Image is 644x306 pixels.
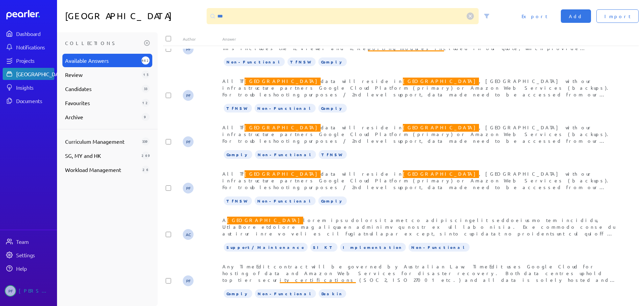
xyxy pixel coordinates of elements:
[16,252,54,258] div: Settings
[280,282,356,291] span: [GEOGRAPHIC_DATA]
[255,289,316,298] span: Non-Functional
[16,30,54,37] div: Dashboard
[183,183,194,193] span: Patrick Flynn
[16,57,54,64] div: Projects
[3,81,54,93] a: Insights
[255,196,316,205] span: Non-Functional
[318,196,347,205] span: Comply
[16,238,54,245] div: Team
[3,28,54,40] a: Dashboard
[16,44,54,50] div: Notifications
[183,90,194,101] span: Patrick Flynn
[142,71,150,79] div: 15
[222,36,619,42] div: Answer
[3,282,54,299] a: PF[PERSON_NAME]
[65,38,142,48] h3: Collections
[65,71,139,79] span: Review
[227,216,303,224] span: [GEOGRAPHIC_DATA]
[310,243,337,252] span: SIKT
[245,169,321,178] span: [GEOGRAPHIC_DATA]
[6,10,54,19] a: Dashboard
[183,44,194,54] span: Patrick Flynn
[287,57,316,66] span: TfNSW
[561,9,591,23] button: Add
[3,95,54,107] a: Documents
[245,123,321,132] span: [GEOGRAPHIC_DATA]
[142,85,150,93] div: 33
[3,235,54,248] a: Team
[224,150,252,159] span: Comply
[65,99,139,107] span: Favourites
[403,77,479,85] span: [GEOGRAPHIC_DATA]
[403,123,479,132] span: [GEOGRAPHIC_DATA]
[142,151,150,160] div: 269
[569,13,583,19] span: Add
[403,169,479,178] span: [GEOGRAPHIC_DATA]
[5,285,16,297] span: Patrick Flynn
[16,97,54,104] div: Documents
[522,13,547,19] span: Export
[142,137,150,145] div: 339
[16,84,54,91] div: Insights
[65,151,139,160] span: SG, MY and HK
[514,9,555,23] button: Export
[224,243,308,252] span: Support/Maintenance
[65,85,139,93] span: Candidates
[65,113,139,121] span: Archive
[65,137,139,145] span: Curriculum Management
[3,41,54,53] a: Notifications
[3,54,54,67] a: Projects
[16,265,54,272] div: Help
[16,71,66,77] div: [GEOGRAPHIC_DATA]
[409,243,470,252] span: Non-Functional
[224,57,285,66] span: Non-Functional
[19,285,52,297] div: [PERSON_NAME]
[3,262,54,274] a: Help
[183,275,194,286] span: Patrick Flynn
[142,113,150,121] div: 9
[319,289,346,298] span: Deakin
[142,166,150,174] div: 26
[255,104,316,113] span: Non-Functional
[224,289,252,298] span: Comply
[142,99,150,107] div: 12
[183,36,222,42] div: Author
[65,56,139,64] span: Available Answers
[183,136,194,147] span: Patrick Flynn
[319,150,347,159] span: TfNSW
[65,166,139,174] span: Workload Management
[368,50,444,59] span: [GEOGRAPHIC_DATA]
[142,56,150,64] div: 4621
[245,77,321,85] span: [GEOGRAPHIC_DATA]
[65,8,204,24] h1: [GEOGRAPHIC_DATA]
[224,196,252,205] span: TfNSW
[3,68,54,80] a: [GEOGRAPHIC_DATA]
[318,104,347,113] span: Comply
[596,9,639,23] button: Import
[255,150,316,159] span: Non-Functional
[183,229,194,240] span: Alicia Carmstrom
[604,13,631,19] span: Import
[340,243,406,252] span: Implementation
[3,249,54,261] a: Settings
[224,104,252,113] span: TfNSW
[318,57,347,66] span: Comply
